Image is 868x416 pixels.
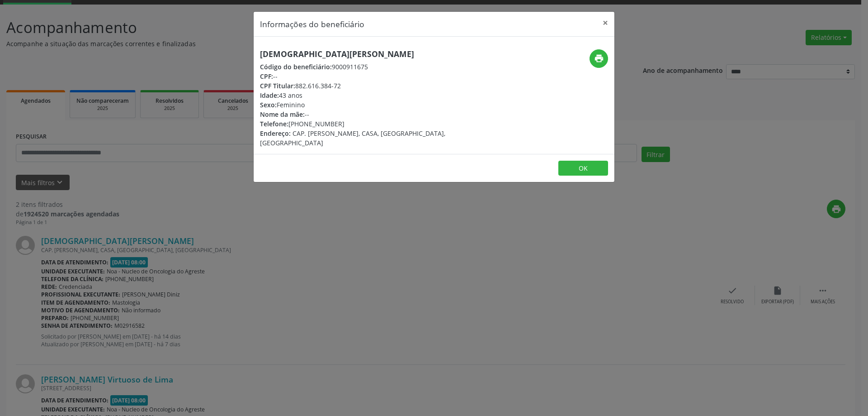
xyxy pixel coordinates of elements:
div: -- [260,72,488,81]
h5: [DEMOGRAPHIC_DATA][PERSON_NAME] [260,49,488,59]
div: -- [260,110,488,119]
div: 882.616.384-72 [260,81,488,91]
span: Idade: [260,91,279,100]
span: CPF Titular: [260,81,295,90]
span: CPF: [260,72,273,81]
div: 9000911675 [260,62,488,72]
span: Endereço: [260,129,291,138]
span: Nome da mãe: [260,110,305,119]
span: Sexo: [260,100,277,109]
button: OK [558,161,608,176]
h5: Informações do beneficiário [260,18,364,30]
div: [PHONE_NUMBER] [260,119,488,129]
span: Código do beneficiário: [260,62,332,71]
button: print [590,49,608,68]
button: Close [596,12,614,34]
i: print [594,53,604,63]
div: 43 anos [260,91,488,100]
div: Feminino [260,100,488,110]
span: CAP. [PERSON_NAME], CASA, [GEOGRAPHIC_DATA], [GEOGRAPHIC_DATA] [260,129,445,147]
span: Telefone: [260,120,288,128]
